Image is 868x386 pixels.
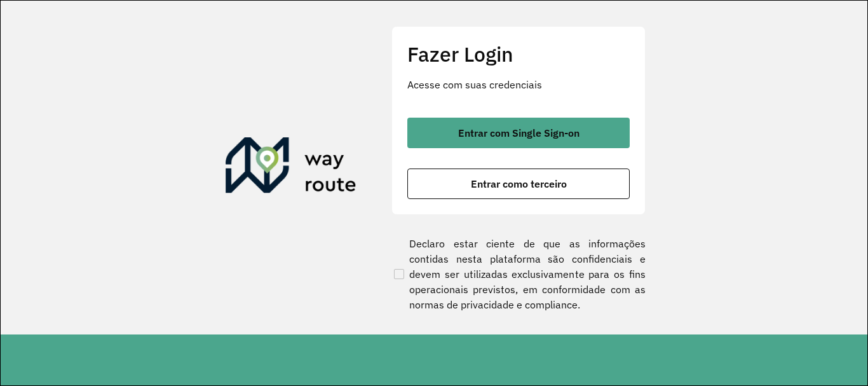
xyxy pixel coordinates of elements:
h2: Fazer Login [407,42,630,66]
button: button [407,169,630,199]
img: Roteirizador AmbevTech [226,137,356,198]
span: Entrar com Single Sign-on [458,128,580,138]
span: Entrar como terceiro [471,179,567,189]
button: button [407,118,630,148]
p: Acesse com suas credenciais [407,77,630,92]
label: Declaro estar ciente de que as informações contidas nesta plataforma são confidenciais e devem se... [391,236,646,312]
